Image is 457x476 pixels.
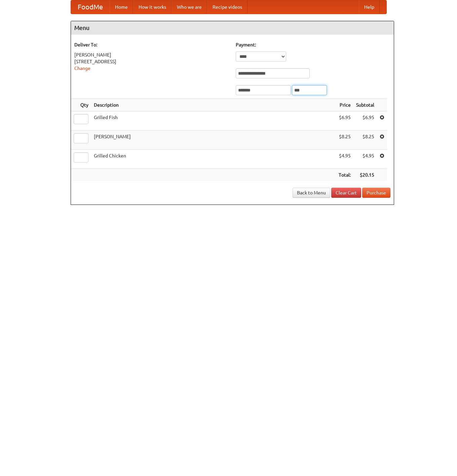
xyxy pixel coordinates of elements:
th: Total: [336,169,353,181]
td: Grilled Chicken [91,150,336,169]
h5: Deliver To: [74,41,229,48]
a: Help [359,0,380,14]
th: Subtotal [353,99,377,111]
a: Change [74,66,90,71]
td: $6.95 [336,111,353,131]
button: Purchase [362,188,390,198]
a: Who we are [172,0,207,14]
th: $20.15 [353,169,377,181]
h4: Menu [71,21,394,35]
td: $4.95 [353,150,377,169]
div: [PERSON_NAME] [74,51,229,58]
h5: Payment: [236,41,390,48]
a: Recipe videos [207,0,247,14]
td: [PERSON_NAME] [91,131,336,150]
th: Price [336,99,353,111]
a: How it works [133,0,172,14]
a: FoodMe [71,0,110,14]
div: [STREET_ADDRESS] [74,58,229,65]
td: Grilled Fish [91,111,336,131]
td: $4.95 [336,150,353,169]
td: $6.95 [353,111,377,131]
td: $8.25 [353,131,377,150]
a: Back to Menu [293,188,330,198]
th: Qty [71,99,91,111]
a: Home [110,0,133,14]
a: Clear Cart [331,188,361,198]
th: Description [91,99,336,111]
td: $8.25 [336,131,353,150]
